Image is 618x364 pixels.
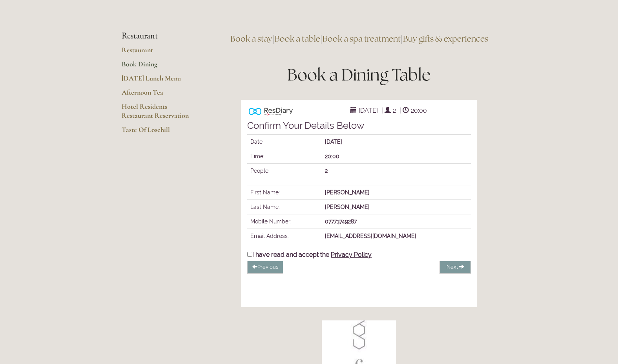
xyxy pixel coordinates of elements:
[122,74,197,88] a: [DATE] Lunch Menu
[247,214,322,229] td: Mobile Number:
[247,149,322,164] td: Time:
[230,33,272,44] a: Book a stay
[325,204,370,210] b: [PERSON_NAME]
[325,218,357,225] b: 07773749287
[447,264,458,270] span: Next
[331,251,372,258] span: Privacy Policy
[247,185,322,200] td: First Name:
[409,105,429,116] span: 20:00
[247,229,322,243] td: Email Address:
[122,46,197,60] a: Restaurant
[275,33,320,44] a: Book a table
[325,189,370,196] b: [PERSON_NAME]
[122,60,197,74] a: Book Dining
[357,105,380,116] span: [DATE]
[247,250,372,258] label: I have read and accept the
[247,261,283,274] button: Previous
[247,252,252,257] input: I have read and accept the Privacy Policy
[247,164,322,178] td: People:
[403,33,488,44] a: Buy gifts & experiences
[249,106,293,117] img: Powered by ResDiary
[247,121,471,131] h4: Confirm Your Details Below
[122,102,197,125] a: Hotel Residents Restaurant Reservation
[325,139,342,145] strong: [DATE]
[325,153,339,159] strong: 20:00
[439,261,471,274] button: Next
[325,233,416,239] b: [EMAIL_ADDRESS][DOMAIN_NAME]
[222,31,497,47] h3: | | |
[122,125,197,139] a: Taste Of Losehill
[391,105,398,116] span: 2
[325,168,328,174] strong: 2
[122,88,197,102] a: Afternoon Tea
[247,200,322,214] td: Last Name:
[381,107,383,114] span: |
[122,31,197,41] li: Restaurant
[323,33,401,44] a: Book a spa treatment
[222,63,497,86] h1: Book a Dining Table
[399,107,401,114] span: |
[247,135,322,149] td: Date:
